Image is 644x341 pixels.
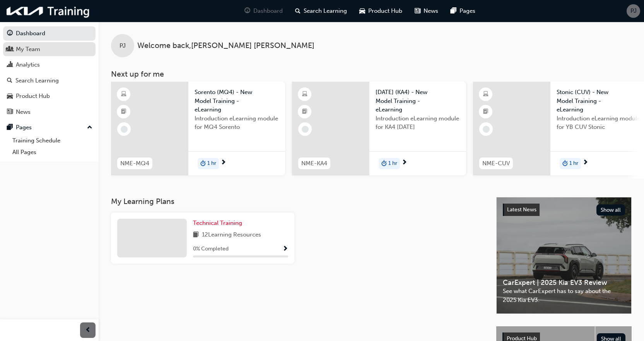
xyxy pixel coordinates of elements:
[3,120,96,135] button: Pages
[15,76,59,85] div: Search Learning
[7,109,13,116] span: news-icon
[16,123,32,132] div: Pages
[295,6,301,16] span: search-icon
[193,219,242,226] span: Technical Training
[202,230,261,240] span: 12 Learning Resources
[7,30,13,37] span: guage-icon
[193,219,245,228] a: Technical Training
[376,114,460,132] span: Introduction eLearning module for KA4 [DATE]
[16,45,40,54] div: My Team
[302,126,309,133] span: learningRecordVerb_NONE-icon
[200,159,206,169] span: duration-icon
[483,126,490,133] span: learningRecordVerb_NONE-icon
[302,107,307,117] span: booktick-icon
[193,230,199,240] span: book-icon
[460,7,475,15] span: Pages
[562,159,568,169] span: duration-icon
[7,124,13,131] span: pages-icon
[195,114,279,132] span: Introduction eLearning module for MQ4 Sorento
[557,88,641,114] span: Stonic (CUV) - New Model Training - eLearning
[16,60,40,69] div: Analytics
[401,159,407,166] span: next-icon
[85,326,91,335] span: prev-icon
[301,159,327,168] span: NME-KA4
[3,105,96,119] a: News
[353,3,408,19] a: car-iconProduct Hub
[376,88,460,114] span: [DATE] (KA4) - New Model Training - eLearning
[121,89,126,99] span: learningResourceType_ELEARNING-icon
[7,62,13,69] span: chart-icon
[193,245,229,254] span: 0 % Completed
[253,7,283,15] span: Dashboard
[388,159,397,168] span: 1 hr
[9,146,96,158] a: All Pages
[121,107,126,117] span: booktick-icon
[7,77,12,84] span: search-icon
[557,114,641,132] span: Introduction eLearning module for YB CUV Stonic
[359,6,365,16] span: car-icon
[503,204,625,216] a: Latest NewsShow all
[282,246,288,253] span: Show Progress
[244,6,250,16] span: guage-icon
[408,3,444,19] a: news-iconNews
[3,26,96,41] a: Dashboard
[7,93,13,100] span: car-icon
[195,88,279,114] span: Sorento (MQ4) - New Model Training - eLearning
[627,4,640,18] button: PJ
[483,89,489,99] span: learningResourceType_ELEARNING-icon
[289,3,353,19] a: search-iconSearch Learning
[292,82,466,175] a: NME-KA4[DATE] (KA4) - New Model Training - eLearningIntroduction eLearning module for KA4 [DATE]d...
[238,3,289,19] a: guage-iconDashboard
[87,123,92,133] span: up-icon
[99,70,644,79] h3: Next up for me
[630,7,637,15] span: PJ
[503,278,625,287] span: CarExpert | 2025 Kia EV3 Review
[381,159,387,169] span: duration-icon
[424,7,438,15] span: News
[596,204,625,216] button: Show all
[7,46,13,53] span: people-icon
[3,74,96,88] a: Search Learning
[503,287,625,304] span: See what CarExpert has to say about the 2025 Kia EV3.
[302,89,307,99] span: learningResourceType_ELEARNING-icon
[415,6,420,16] span: news-icon
[9,135,96,147] a: Training Schedule
[120,41,126,50] span: PJ
[4,3,93,19] img: kia-training
[220,159,226,166] span: next-icon
[111,197,484,206] h3: My Learning Plans
[137,41,314,50] span: Welcome back , [PERSON_NAME] [PERSON_NAME]
[282,244,288,254] button: Show Progress
[3,42,96,57] a: My Team
[444,3,482,19] a: pages-iconPages
[16,108,31,117] div: News
[583,159,588,166] span: next-icon
[482,159,510,168] span: NME-CUV
[569,159,578,168] span: 1 hr
[207,159,216,168] span: 1 hr
[496,197,632,314] a: Latest NewsShow allCarExpert | 2025 Kia EV3 ReviewSee what CarExpert has to say about the 2025 Ki...
[16,92,50,101] div: Product Hub
[3,58,96,72] a: Analytics
[507,206,536,213] span: Latest News
[111,82,285,175] a: NME-MQ4Sorento (MQ4) - New Model Training - eLearningIntroduction eLearning module for MQ4 Sorent...
[483,107,489,117] span: booktick-icon
[368,7,402,15] span: Product Hub
[120,159,149,168] span: NME-MQ4
[451,6,456,16] span: pages-icon
[121,126,128,133] span: learningRecordVerb_NONE-icon
[3,25,96,120] button: DashboardMy TeamAnalyticsSearch LearningProduct HubNews
[3,89,96,103] a: Product Hub
[304,7,347,15] span: Search Learning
